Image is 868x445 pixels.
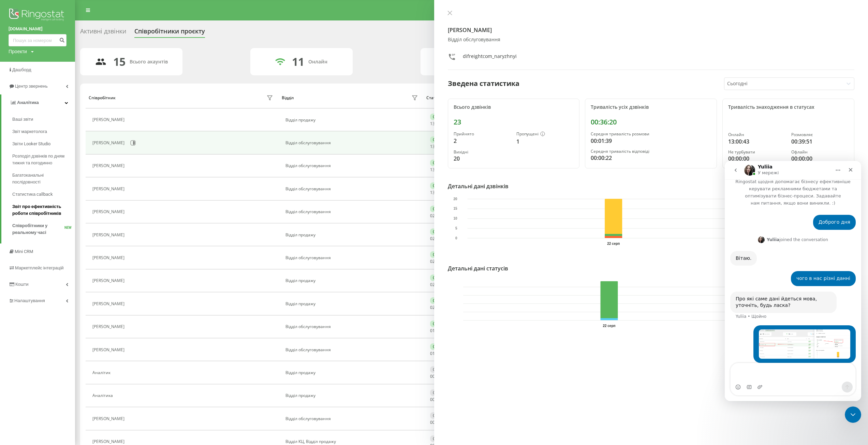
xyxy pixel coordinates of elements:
div: : : [430,282,446,287]
div: : : [430,374,446,379]
div: Відділ обслуговування [285,209,420,214]
span: Ваші звіти [12,116,33,123]
span: Багатоканальні послідовності [12,172,72,186]
div: [PERSON_NAME] [92,117,126,122]
div: Відділ [282,95,294,100]
div: Онлайн [728,132,785,137]
iframe: Intercom live chat [845,406,861,423]
text: 10 [453,217,457,220]
span: Співробітники у реальному часі [12,222,64,236]
text: 22 серп [607,242,620,246]
div: Онлайн [430,114,452,120]
div: Зведена статистика [448,78,519,89]
a: Звіт маркетолога [12,125,75,138]
span: 01 [430,328,435,333]
div: Відділ обслуговування [285,187,420,191]
div: Тривалість знаходження в статусах [728,104,849,110]
span: 02 [430,282,435,287]
div: Відділ продажу [285,278,420,283]
div: 00:01:39 [591,137,711,145]
span: 00 [430,373,435,379]
span: Маркетплейс інтеграцій [15,265,64,270]
div: [PERSON_NAME] [92,209,126,214]
div: Розмовляє [791,132,849,137]
div: : : [430,213,446,218]
input: Пошук за номером [9,34,67,46]
div: 15 [113,55,126,68]
div: : : [430,351,446,356]
div: [PERSON_NAME] [92,439,126,444]
div: Не турбувати [728,150,785,154]
a: Співробітники у реальному часіNEW [12,220,75,239]
span: 13 [430,144,435,149]
iframe: Intercom live chat [725,161,861,401]
div: Онлайн [308,59,327,65]
div: Онлайн [430,160,452,166]
text: 15 [453,207,457,211]
div: Детальні дані дзвінків [448,182,509,190]
div: Відділ продажу [285,118,420,122]
span: 13 [430,167,435,173]
div: : : [430,144,446,149]
a: Звіт про ефективність роботи співробітників [12,201,75,220]
div: Вихідні [454,150,511,154]
div: Відділ продажу [285,301,420,306]
h4: [PERSON_NAME] [448,26,855,34]
div: : : [430,259,446,264]
a: Статистика callback [12,188,75,201]
div: Проекти [9,48,27,55]
div: Відділ обслуговування [285,163,420,168]
div: [PERSON_NAME] [92,163,126,168]
div: Відділ обслуговування [285,255,420,260]
div: Онлайн [430,275,452,281]
div: Прийнято [454,132,511,136]
span: 00 [430,419,435,425]
span: Кошти [15,282,28,287]
div: Пропущені [516,132,574,137]
span: Mini CRM [15,249,33,254]
div: : : [430,328,446,333]
span: 02 [430,213,435,219]
div: Відділ обслуговування [285,324,420,329]
div: Онлайн [430,321,452,327]
div: Онлайн [430,343,452,350]
div: Офлайн [430,435,452,442]
div: Офлайн [791,150,849,154]
div: [PERSON_NAME] [92,347,126,352]
div: 00:00:00 [791,154,849,163]
span: Аналiтика [17,100,39,105]
div: Співробітники проєкту [134,28,205,38]
div: Офлайн [430,389,452,396]
div: 20 [454,154,511,163]
span: 00 [430,397,435,402]
div: [PERSON_NAME] [92,187,126,191]
span: Звіт про ефективність роботи співробітників [12,203,72,217]
div: Офлайн [430,412,452,419]
div: : : [430,305,446,310]
div: Аналітика [92,393,115,398]
div: [PERSON_NAME] [92,278,126,283]
div: : : [430,236,446,241]
div: Відділ обслуговування [285,416,420,421]
div: 2 [454,137,511,145]
div: Всього акаунтів [130,59,168,65]
span: 01 [430,351,435,356]
div: Онлайн [430,182,452,189]
div: Онлайн [430,228,452,235]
